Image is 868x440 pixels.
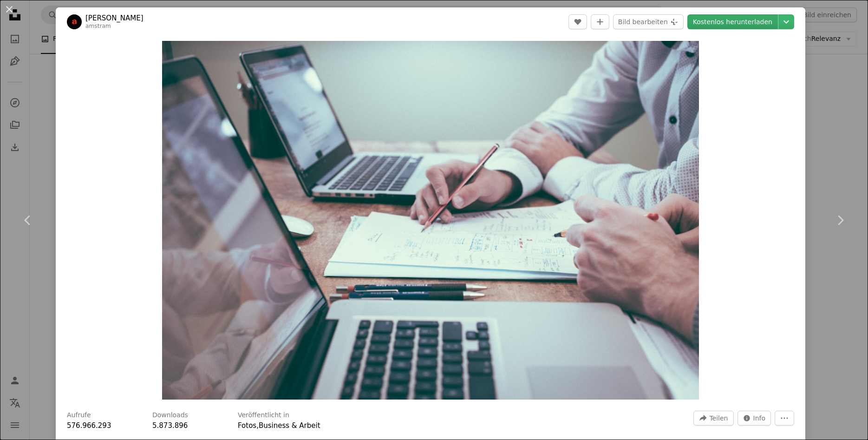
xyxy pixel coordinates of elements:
a: Weiter [812,176,868,265]
span: , [256,421,259,430]
a: Kostenlos herunterladen [687,14,778,29]
a: amstram [85,23,111,29]
img: Zum Profil von Scott Graham [67,14,82,29]
h3: Aufrufe [67,411,91,420]
button: Zu Kollektion hinzufügen [591,14,609,29]
button: Gefällt mir [568,14,587,29]
span: 5.873.896 [152,421,188,430]
h3: Veröffentlicht in [238,411,289,420]
a: Fotos [238,421,256,430]
img: Person mit Bleistift in der Nähe von Laptop [162,41,699,400]
span: Info [753,411,766,425]
a: [PERSON_NAME] [85,13,144,23]
button: Downloadgröße auswählen [778,14,794,29]
button: Statistiken zu diesem Bild [737,411,771,426]
span: 576.966.293 [67,421,111,430]
button: Dieses Bild teilen [693,411,733,426]
button: Bild bearbeiten [613,14,684,29]
button: Dieses Bild heranzoomen [162,41,699,400]
span: Teilen [709,411,728,425]
button: Weitere Aktionen [775,411,794,426]
a: Business & Arbeit [259,421,320,430]
h3: Downloads [152,411,188,420]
